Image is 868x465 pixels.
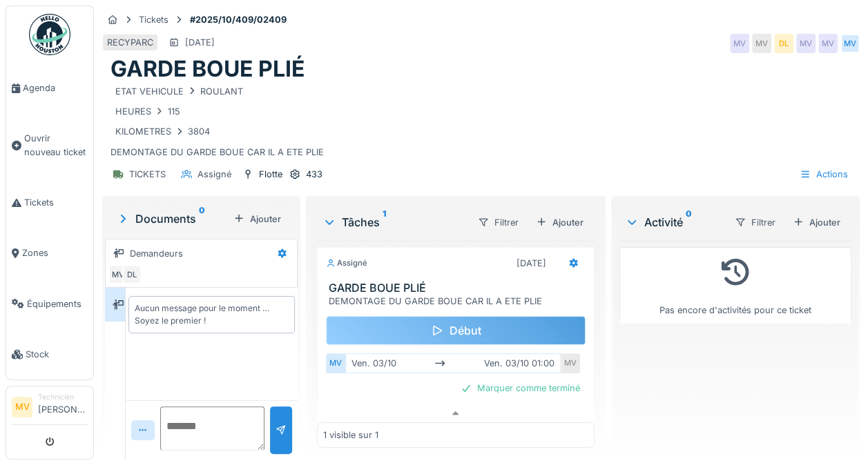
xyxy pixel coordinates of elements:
div: MV [796,34,816,53]
div: Marquer comme terminé [455,379,586,397]
div: Actions [793,164,854,184]
div: Technicien [38,392,88,402]
span: Stock [26,348,88,361]
div: MV [730,34,749,53]
li: MV [12,397,32,417]
div: Début [326,316,586,345]
a: MV Technicien[PERSON_NAME] [12,392,88,425]
div: Ajouter [228,210,287,228]
li: [PERSON_NAME] [38,392,88,422]
div: DL [122,265,142,284]
div: KILOMETRES 3804 [115,125,210,138]
span: Ouvrir nouveau ticket [24,132,88,158]
div: Demandeurs [130,247,183,260]
a: Ouvrir nouveau ticket [6,113,93,177]
sup: 0 [686,214,692,230]
a: Tickets [6,177,93,228]
div: Filtrer [472,212,525,232]
div: Ajouter [530,213,589,232]
a: Zones [6,228,93,278]
div: MV [561,353,580,373]
div: MV [840,34,860,53]
a: Équipements [6,279,93,329]
div: Documents [116,210,228,227]
div: [DATE] [185,36,215,49]
strong: #2025/10/409/02409 [184,13,292,26]
span: Zones [22,246,88,259]
div: Pas encore d'activités pour ce ticket [628,253,842,317]
div: RECYPARC [107,36,153,49]
div: Assigné [326,257,367,269]
div: MV [326,353,345,373]
span: Agenda [23,81,88,95]
div: MV [752,34,771,53]
span: Équipements [27,297,88,310]
div: ETAT VEHICULE ROULANT [115,85,243,98]
div: Filtrer [729,212,782,232]
h3: GARDE BOUE PLIÉ [329,281,588,295]
div: HEURES 115 [115,105,180,118]
div: [DATE] [517,257,546,270]
div: Flotte [259,168,282,181]
span: Tickets [24,196,88,209]
div: MV [108,265,128,284]
div: Assigné [197,168,231,181]
a: Stock [6,329,93,379]
sup: 0 [199,210,205,227]
div: 433 [306,168,322,181]
div: MV [818,34,838,53]
div: DEMONTAGE DU GARDE BOUE CAR IL A ETE PLIE [110,83,851,159]
div: DEMONTAGE DU GARDE BOUE CAR IL A ETE PLIE [329,295,588,308]
div: Tâches [322,214,466,230]
div: DL [774,34,793,53]
sup: 1 [383,214,386,230]
h1: GARDE BOUE PLIÉ [110,56,305,82]
div: Ajouter [787,213,846,232]
div: Tickets [139,13,168,26]
a: Agenda [6,63,93,113]
div: Activité [625,214,723,230]
div: TICKETS [129,168,166,181]
div: ven. 03/10 ven. 03/10 01:00 [345,353,561,373]
div: Aucun message pour le moment … Soyez le premier ! [135,302,289,327]
div: 1 visible sur 1 [323,429,378,442]
img: Badge_color-CXgf-gQk.svg [29,14,70,55]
